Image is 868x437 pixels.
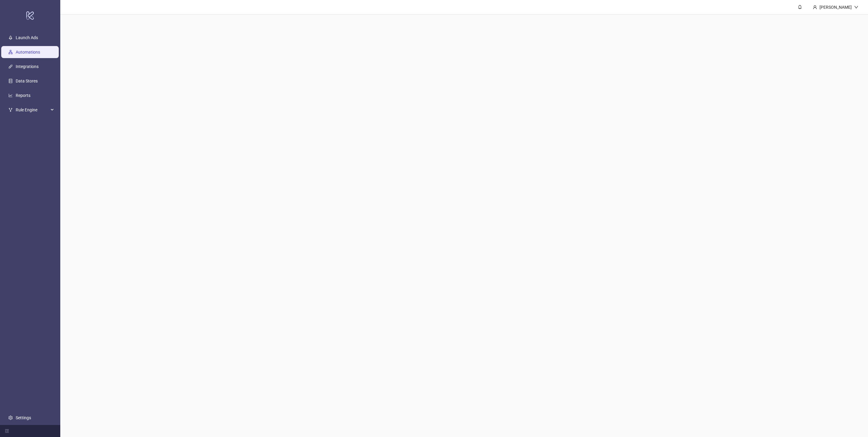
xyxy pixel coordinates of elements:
a: Launch Ads [16,35,38,40]
span: user [813,5,817,9]
div: [PERSON_NAME] [817,4,854,11]
span: menu-fold [5,429,9,433]
span: bell [798,5,802,9]
a: Automations [16,50,40,54]
a: Integrations [16,64,39,69]
a: Reports [16,93,30,98]
a: Settings [16,415,31,420]
span: down [854,5,858,9]
a: Data Stores [16,79,38,83]
span: Rule Engine [16,104,49,116]
span: fork [8,108,13,112]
